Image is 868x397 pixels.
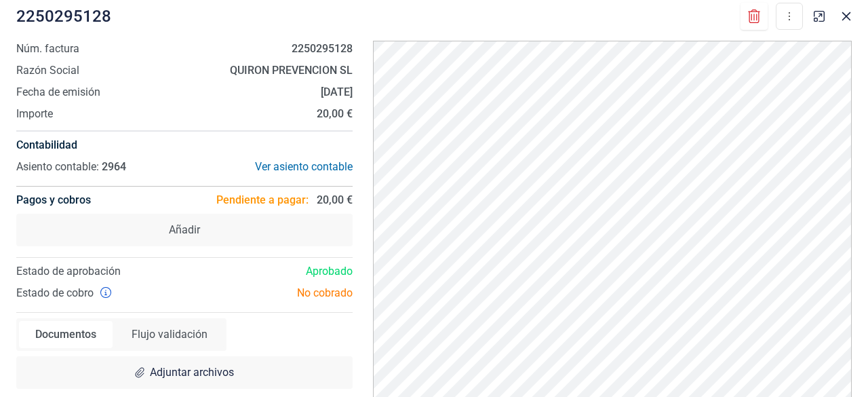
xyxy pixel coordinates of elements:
[16,84,100,100] span: Fecha de emisión
[292,42,353,55] strong: 2250295128
[102,160,126,173] span: 2964
[16,265,121,278] span: Estado de aprobación
[16,41,79,57] span: Núm. factura
[16,285,94,301] span: Estado de cobro
[169,222,200,238] span: Añadir
[321,86,353,98] strong: [DATE]
[16,137,353,153] h4: Contabilidad
[317,192,353,208] span: 20,00 €
[16,62,79,79] span: Razón Social
[16,106,53,122] span: Importe
[184,285,363,301] div: No cobrado
[19,321,113,348] div: Documentos
[184,159,353,175] div: Ver asiento contable
[216,192,309,208] span: Pendiente a pagar:
[16,356,353,389] div: Adjuntar archivos
[115,321,224,348] div: Flujo validación
[184,263,363,280] div: Aprobado
[230,64,353,77] strong: QUIRON PREVENCION SL
[317,107,353,120] strong: 20,00 €
[150,364,234,381] span: Adjuntar archivos
[16,160,99,173] span: Asiento contable:
[16,5,111,27] span: 2250295128
[16,187,91,214] h4: Pagos y cobros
